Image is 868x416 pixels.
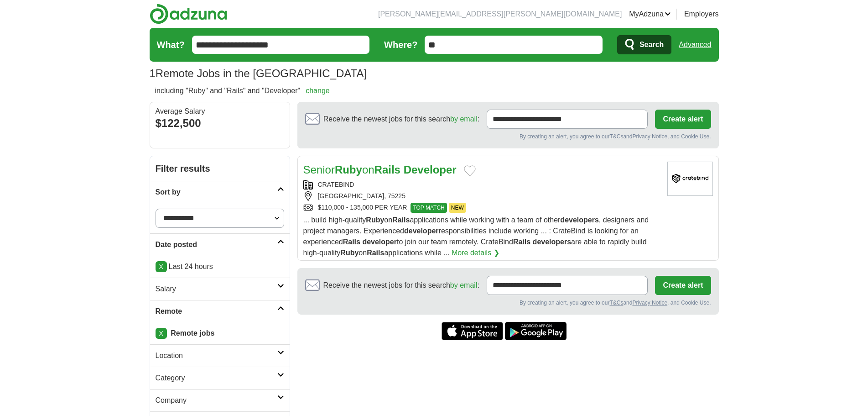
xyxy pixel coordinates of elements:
a: X [156,328,167,339]
h1: Remote Jobs in the [GEOGRAPHIC_DATA] [150,67,367,79]
span: ... build high-quality on applications while working with a team of other , designers and project... [303,216,649,257]
a: MyAdzuna [629,9,671,20]
a: Remote [150,300,290,322]
li: [PERSON_NAME][EMAIL_ADDRESS][PERSON_NAME][DOMAIN_NAME] [378,9,622,20]
strong: Rails [513,238,530,246]
button: Search [617,35,671,54]
a: Category [150,367,290,389]
p: Last 24 hours [156,261,284,272]
a: Get the Android app [505,322,567,340]
a: Sort by [150,181,290,203]
button: Create alert [655,110,711,129]
h2: Salary [156,284,277,295]
a: Salary [150,278,290,300]
div: [GEOGRAPHIC_DATA], 75225 [303,191,660,201]
span: NEW [449,203,466,213]
a: Date posted [150,233,290,256]
h2: Location [156,350,277,361]
span: Receive the newest jobs for this search : [323,114,479,125]
a: Get the iPhone app [442,322,503,340]
h2: including "Ruby" and "Rails" and "Developer" [155,85,330,96]
strong: developer [362,238,397,246]
strong: developer [404,227,439,235]
a: T&Cs [609,133,623,140]
h2: Date posted [156,239,277,250]
a: by email [450,115,478,123]
button: Add to favorite jobs [464,165,476,176]
a: change [306,87,330,95]
strong: Ruby [340,249,359,257]
a: Privacy Notice [632,300,667,306]
strong: Rails [343,238,360,246]
span: 1 [150,65,156,82]
span: Search [639,36,664,54]
a: X [156,261,167,272]
strong: developers [533,238,571,246]
div: $122,500 [156,115,284,132]
strong: Rails [392,216,410,224]
div: Average Salary [156,108,284,115]
a: Advanced [679,36,711,54]
span: Receive the newest jobs for this search : [323,280,479,291]
h2: Remote [156,306,277,317]
h2: Company [156,395,277,406]
a: Location [150,344,290,367]
strong: Remote jobs [171,329,214,337]
img: Adzuna logo [150,4,227,24]
span: TOP MATCH [411,203,447,213]
a: SeniorRubyonRails Developer [303,163,457,176]
div: $110,000 - 135,000 PER YEAR [303,203,660,213]
a: by email [450,281,478,289]
label: What? [157,38,185,52]
h2: Sort by [156,187,277,198]
button: Create alert [655,276,711,295]
strong: Developer [404,163,457,176]
strong: Ruby [366,216,384,224]
a: Privacy Notice [632,133,667,140]
strong: Rails [367,249,384,257]
a: More details ❯ [452,247,499,258]
div: By creating an alert, you agree to our and , and Cookie Use. [305,299,711,307]
a: Company [150,389,290,411]
strong: developers [560,216,598,224]
h2: Filter results [150,156,290,181]
h2: Category [156,373,277,384]
a: T&Cs [609,300,623,306]
label: Where? [384,38,417,52]
img: CrateBind logo [667,162,713,196]
div: CRATEBIND [303,180,660,190]
strong: Rails [374,163,400,176]
div: By creating an alert, you agree to our and , and Cookie Use. [305,132,711,141]
a: Employers [684,9,719,20]
strong: Ruby [335,163,362,176]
